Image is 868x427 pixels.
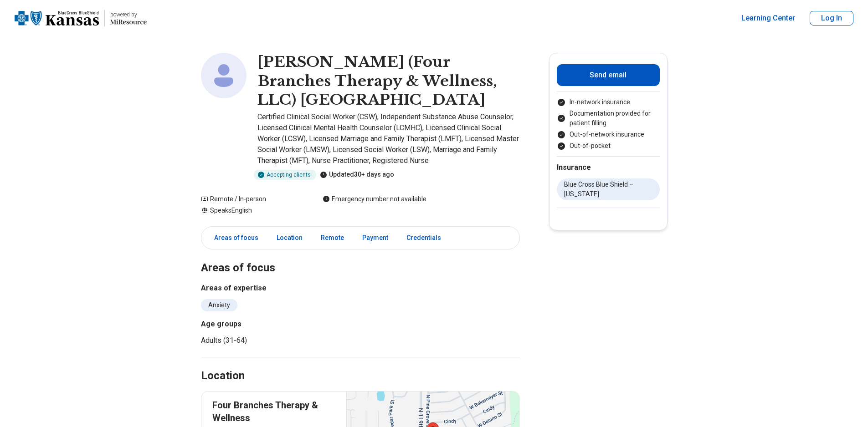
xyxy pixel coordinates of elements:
p: Four Branches Therapy & Wellness [212,399,336,424]
p: powered by [110,11,147,18]
p: Certified Clinical Social Worker (CSW), Independent Substance Abuse Counselor, Licensed Clinical ... [257,112,520,166]
li: In-network insurance [557,97,660,107]
h2: Areas of focus [201,239,520,276]
ul: Payment options [557,97,660,151]
a: Learning Center [741,13,795,24]
h3: Areas of expertise [201,283,520,294]
li: Out-of-network insurance [557,130,660,139]
a: Remote [315,229,349,247]
div: Emergency number not available [323,194,426,204]
li: Documentation provided for patient filling [557,109,660,128]
a: Home page [15,4,147,33]
div: Updated 30+ days ago [320,170,394,180]
h3: Age groups [201,319,357,330]
div: Accepting clients [254,170,316,180]
a: Payment [357,229,394,247]
div: Remote / In-person [201,194,304,204]
h1: [PERSON_NAME] (Four Branches Therapy & Wellness, LLC) [GEOGRAPHIC_DATA] [257,53,520,110]
a: Location [271,229,308,247]
button: Log In [810,11,853,25]
h2: Location [201,368,245,384]
li: Anxiety [201,299,237,311]
h2: Insurance [557,162,660,173]
a: Credentials [401,229,452,247]
li: Out-of-pocket [557,141,660,151]
li: Blue Cross Blue Shield – [US_STATE] [557,178,660,200]
button: Send email [557,64,660,86]
a: Areas of focus [203,229,264,247]
div: Speaks English [201,206,304,215]
li: Adults (31-64) [201,335,357,346]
